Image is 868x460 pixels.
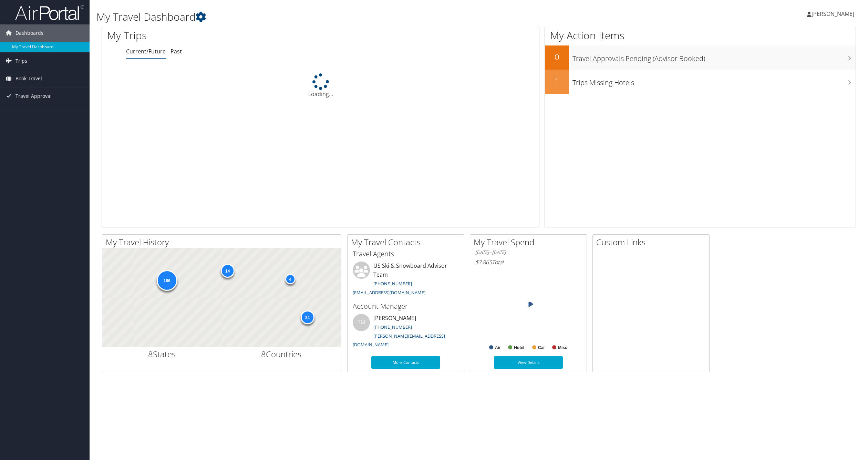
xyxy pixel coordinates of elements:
[353,333,445,348] a: [PERSON_NAME][EMAIL_ADDRESS][DOMAIN_NAME]
[475,249,581,256] h6: [DATE] - [DATE]
[107,28,352,43] h1: My Trips
[15,88,52,105] span: Travel Approval
[349,262,462,298] li: US Ski & Snowboard Advisor Team
[148,348,153,360] span: 8
[812,10,854,18] span: [PERSON_NAME]
[545,45,856,70] a: 0Travel Approvals Pending (Advisor Booked)
[545,51,569,63] h2: 0
[261,348,266,360] span: 8
[807,3,861,24] a: [PERSON_NAME]
[351,236,464,248] h2: My Travel Contacts
[474,236,587,248] h2: My Travel Spend
[227,348,336,360] h2: Countries
[545,75,569,87] h2: 1
[545,28,856,43] h1: My Action Items
[15,24,43,42] span: Dashboards
[373,280,412,287] a: [PHONE_NUMBER]
[495,345,501,350] text: Air
[106,236,341,248] h2: My Travel History
[353,314,370,331] div: SM
[514,345,524,350] text: Hotel
[475,258,492,266] span: $7,865
[15,70,42,87] span: Book Travel
[126,48,166,55] a: Current/Future
[170,48,182,55] a: Past
[494,356,563,369] a: View Details
[538,345,545,350] text: Car
[15,4,84,21] img: airportal-logo.png
[300,310,314,324] div: 24
[572,74,856,88] h3: Trips Missing Hotels
[102,73,539,98] div: Loading...
[558,345,567,350] text: Misc
[353,289,425,296] a: [EMAIL_ADDRESS][DOMAIN_NAME]
[156,270,177,290] div: 166
[107,348,217,360] h2: States
[545,70,856,94] a: 1Trips Missing Hotels
[353,301,459,311] h3: Account Manager
[475,258,581,266] h6: Total
[596,236,709,248] h2: Custom Links
[220,264,234,277] div: 14
[373,324,412,330] a: [PHONE_NUMBER]
[572,50,856,63] h3: Travel Approvals Pending (Advisor Booked)
[349,314,462,351] li: [PERSON_NAME]
[285,274,295,284] div: 4
[15,52,27,70] span: Trips
[353,249,459,259] h3: Travel Agents
[96,10,606,24] h1: My Travel Dashboard
[371,356,440,369] a: More Contacts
